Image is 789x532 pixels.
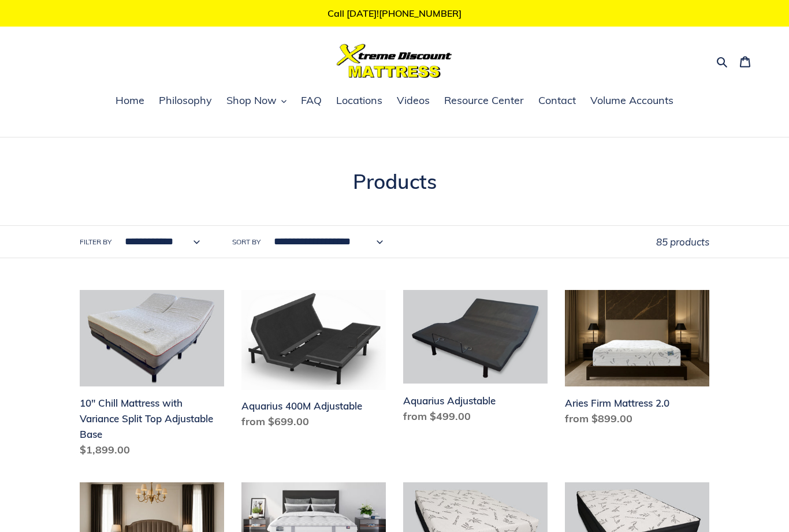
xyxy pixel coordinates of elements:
a: Home [110,92,150,110]
img: Xtreme Discount Mattress [337,44,452,78]
span: Contact [538,94,576,107]
label: Sort by [232,237,260,247]
a: Resource Center [438,92,530,110]
a: Locations [330,92,388,110]
span: FAQ [301,94,322,107]
a: Videos [391,92,436,110]
span: Locations [336,94,382,107]
span: 85 products [656,236,709,248]
span: Volume Accounts [590,94,673,107]
a: FAQ [295,92,327,110]
label: Filter by [80,237,111,247]
a: Aquarius 400M Adjustable [241,290,386,434]
span: Videos [397,94,430,107]
span: Home [116,94,144,107]
a: Philosophy [153,92,218,110]
a: Volume Accounts [585,92,679,110]
a: Aquarius Adjustable [403,290,548,428]
a: 10" Chill Mattress with Variance Split Top Adjustable Base [80,290,224,462]
span: Products [353,169,437,194]
button: Shop Now [221,92,292,110]
a: Contact [533,92,582,110]
a: [PHONE_NUMBER] [379,8,462,19]
a: Aries Firm Mattress 2.0 [565,290,709,431]
span: Shop Now [226,94,277,107]
span: Resource Center [444,94,524,107]
span: Philosophy [159,94,212,107]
